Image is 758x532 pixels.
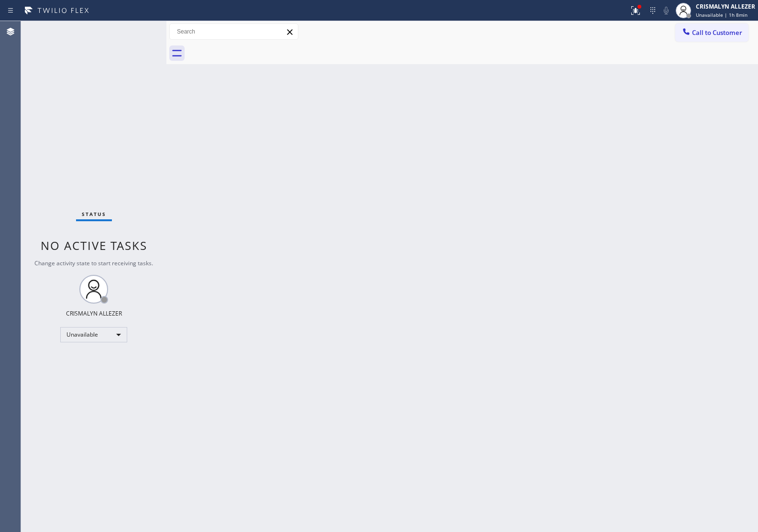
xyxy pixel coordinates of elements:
[41,238,147,253] span: No active tasks
[82,211,106,217] span: Status
[170,24,298,39] input: Search
[60,327,127,342] div: Unavailable
[675,23,748,42] button: Call to Customer
[696,2,755,11] div: CRISMALYN ALLEZER
[659,4,673,17] button: Mute
[692,28,742,37] span: Call to Customer
[34,259,153,267] span: Change activity state to start receiving tasks.
[696,11,747,18] span: Unavailable | 1h 8min
[66,309,122,317] div: CRISMALYN ALLEZER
